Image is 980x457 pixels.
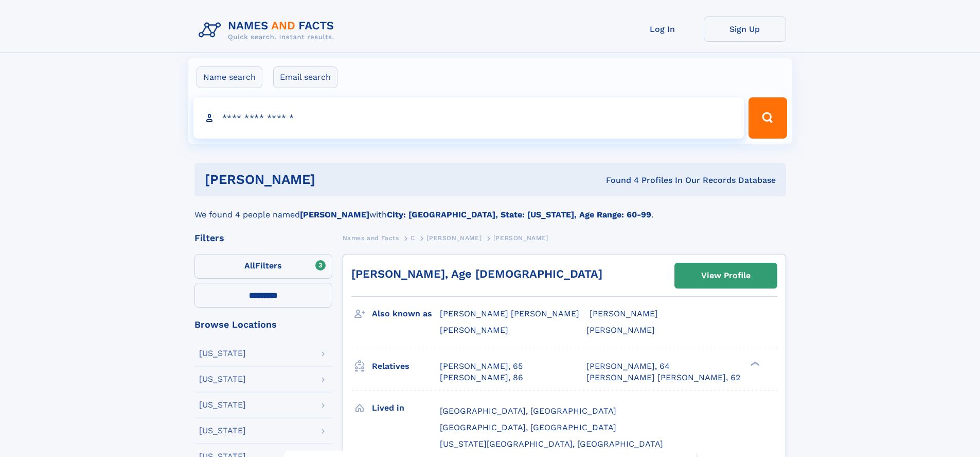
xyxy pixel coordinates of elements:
[343,231,399,244] a: Names and Facts
[244,261,255,270] span: All
[426,234,482,242] span: [PERSON_NAME]
[621,16,704,42] a: Log In
[194,196,786,221] div: We found 4 people named with .
[590,309,658,318] span: [PERSON_NAME]
[199,427,246,435] div: [US_STATE]
[273,66,337,88] label: Email search
[440,406,616,416] span: [GEOGRAPHIC_DATA], [GEOGRAPHIC_DATA]
[199,349,246,358] div: [US_STATE]
[194,254,332,279] label: Filters
[199,401,246,409] div: [US_STATE]
[193,97,744,139] input: search input
[387,210,651,219] b: City: [GEOGRAPHIC_DATA], State: [US_STATE], Age Range: 60-99
[440,325,508,335] span: [PERSON_NAME]
[493,234,548,242] span: [PERSON_NAME]
[199,375,246,383] div: [US_STATE]
[411,231,415,244] a: C
[748,360,760,367] div: ❯
[675,263,777,288] a: View Profile
[586,372,740,383] a: [PERSON_NAME] [PERSON_NAME], 62
[440,439,663,449] span: [US_STATE][GEOGRAPHIC_DATA], [GEOGRAPHIC_DATA]
[372,358,440,375] h3: Relatives
[372,305,440,323] h3: Also known as
[197,66,262,88] label: Name search
[426,231,482,244] a: [PERSON_NAME]
[749,97,787,139] button: Search Button
[194,320,332,329] div: Browse Locations
[440,361,523,372] a: [PERSON_NAME], 65
[586,325,655,335] span: [PERSON_NAME]
[440,309,579,318] span: [PERSON_NAME] [PERSON_NAME]
[440,422,616,432] span: [GEOGRAPHIC_DATA], [GEOGRAPHIC_DATA]
[194,16,343,44] img: Logo Names and Facts
[351,267,602,280] a: [PERSON_NAME], Age [DEMOGRAPHIC_DATA]
[440,372,523,383] a: [PERSON_NAME], 86
[704,16,786,42] a: Sign Up
[205,173,461,186] h1: [PERSON_NAME]
[300,210,369,219] b: [PERSON_NAME]
[194,233,332,243] div: Filters
[411,234,415,242] span: C
[372,399,440,417] h3: Lived in
[586,361,670,372] a: [PERSON_NAME], 64
[460,175,776,186] div: Found 4 Profiles In Our Records Database
[701,264,751,287] div: View Profile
